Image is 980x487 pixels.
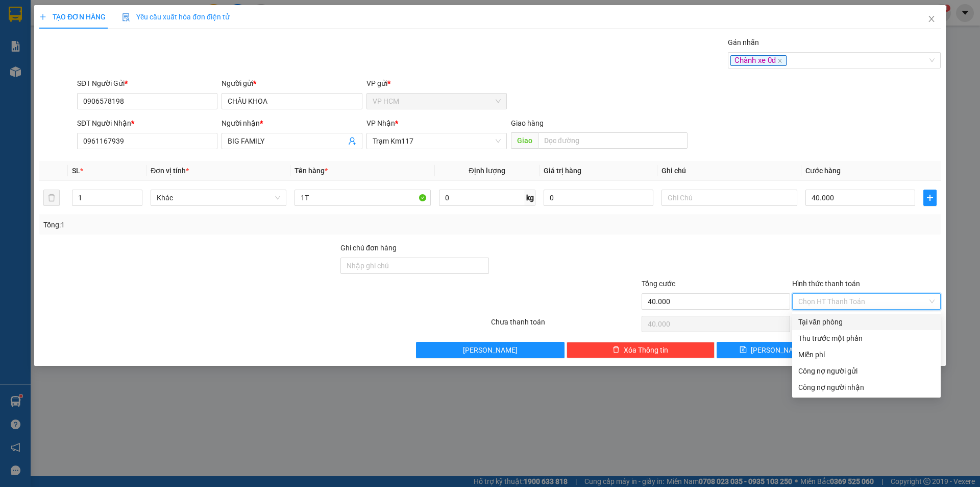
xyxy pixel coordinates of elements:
[340,244,397,252] label: Ghi chú đơn hàng
[39,13,106,21] span: TẠO ĐƠN HÀNG
[792,280,860,288] label: Hình thức thanh toán
[4,54,70,79] span: Số 170 [PERSON_NAME], P8, Q11, [GEOGRAPHIC_DATA][PERSON_NAME]
[924,194,936,202] span: plus
[730,55,787,66] span: Chành xe 0đ
[222,78,362,89] div: Người gửi
[792,379,941,396] div: Cước gửi hàng sẽ được ghi vào công nợ của người nhận
[78,63,132,69] span: [STREET_ADDRESS]
[798,365,935,377] div: Công nợ người gửi
[777,58,782,63] span: close
[47,28,138,34] strong: HCM - ĐỊNH QUÁN - PHƯƠNG LÂM
[624,344,668,356] span: Xóa Thông tin
[612,346,620,354] span: delete
[538,132,688,149] input: Dọc đường
[642,280,675,288] span: Tổng cước
[122,13,230,21] span: Yêu cầu xuất hóa đơn điện tử
[525,190,535,206] span: kg
[340,258,489,274] input: Ghi chú đơn hàng
[373,94,501,109] span: VP HCM
[544,167,581,175] span: Giá trị hàng
[805,167,841,175] span: Cước hàng
[661,190,797,206] input: Ghi Chú
[923,190,937,206] button: plus
[728,38,759,47] label: Gán nhãn
[544,190,653,206] input: 0
[366,119,395,127] span: VP Nhận
[43,219,378,230] div: Tổng: 1
[77,118,217,129] div: SĐT Người Nhận
[511,119,544,127] span: Giao hàng
[917,5,946,34] button: Close
[567,342,715,358] button: deleteXóa Thông tin
[416,342,565,358] button: [PERSON_NAME]
[740,346,747,354] span: save
[295,190,430,206] input: VD: Bàn, Ghế
[798,382,935,393] div: Công nợ người nhận
[469,167,505,175] span: Định lượng
[927,15,936,23] span: close
[39,6,146,17] strong: NHÀ XE THUẬN HƯƠNG
[798,333,935,344] div: Thu trước một phần
[751,344,805,356] span: [PERSON_NAME]
[373,133,501,149] span: Trạm Km117
[657,161,801,181] th: Ghi chú
[39,13,46,20] span: plus
[78,42,102,48] span: VP Nhận:
[348,137,356,145] span: user-add
[4,42,23,48] span: VP Gửi:
[511,132,538,149] span: Giao
[23,42,44,48] span: VP HCM
[222,118,362,129] div: Người nhận
[151,167,189,175] span: Đơn vị tính
[792,363,941,379] div: Cước gửi hàng sẽ được ghi vào công nợ của người gửi
[43,190,60,206] button: delete
[122,13,130,21] img: icon
[7,7,32,33] img: logo
[72,167,80,175] span: SL
[295,167,328,175] span: Tên hàng
[463,344,518,356] span: [PERSON_NAME]
[77,78,217,89] div: SĐT Người Gửi
[44,18,141,26] strong: (NHÀ XE [GEOGRAPHIC_DATA])
[101,42,134,48] span: Trạm Km117
[157,190,280,205] span: Khác
[798,349,935,360] div: Miễn phí
[798,316,935,328] div: Tại văn phòng
[490,316,641,334] div: Chưa thanh toán
[717,342,827,358] button: save[PERSON_NAME]
[366,78,507,89] div: VP gửi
